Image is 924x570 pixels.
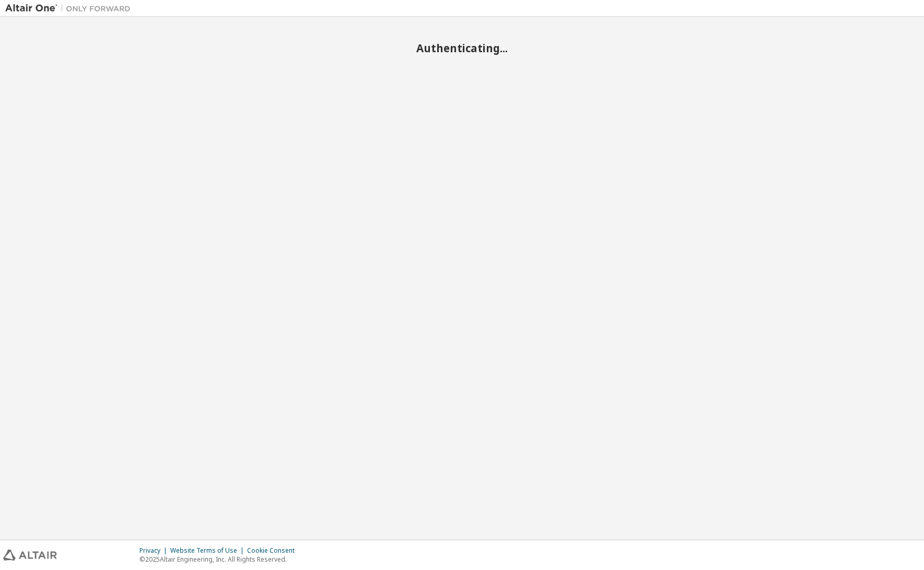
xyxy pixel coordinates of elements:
img: altair_logo.svg [3,550,57,561]
img: Altair One [5,3,136,14]
div: Cookie Consent [247,546,301,555]
h2: Authenticating... [5,41,919,55]
div: Website Terms of Use [170,546,247,555]
div: Privacy [139,546,170,555]
p: © 2025 Altair Engineering, Inc. All Rights Reserved. [139,555,301,564]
